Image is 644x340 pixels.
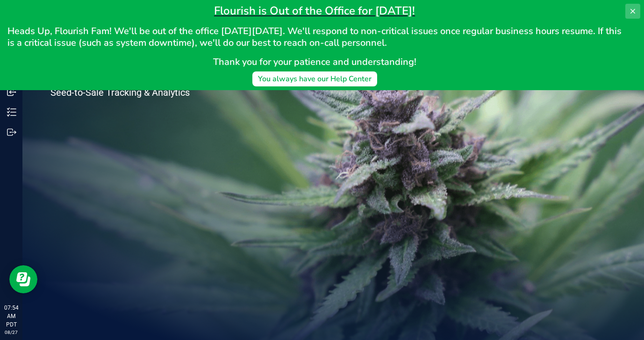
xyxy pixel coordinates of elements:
[50,88,228,97] p: Seed-to-Sale Tracking & Analytics
[9,265,37,293] iframe: Resource center
[7,107,16,117] inline-svg: Inventory
[7,25,624,49] span: Heads Up, Flourish Fam! We'll be out of the office [DATE][DATE]. We'll respond to non-critical is...
[258,73,372,85] div: You always have our Help Center
[7,127,16,137] inline-svg: Outbound
[213,56,416,68] span: Thank you for your patience and understanding!
[7,87,16,97] inline-svg: Inbound
[4,329,18,336] p: 08/27
[4,304,18,329] p: 07:54 AM PDT
[214,3,415,18] span: Flourish is Out of the Office for [DATE]!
